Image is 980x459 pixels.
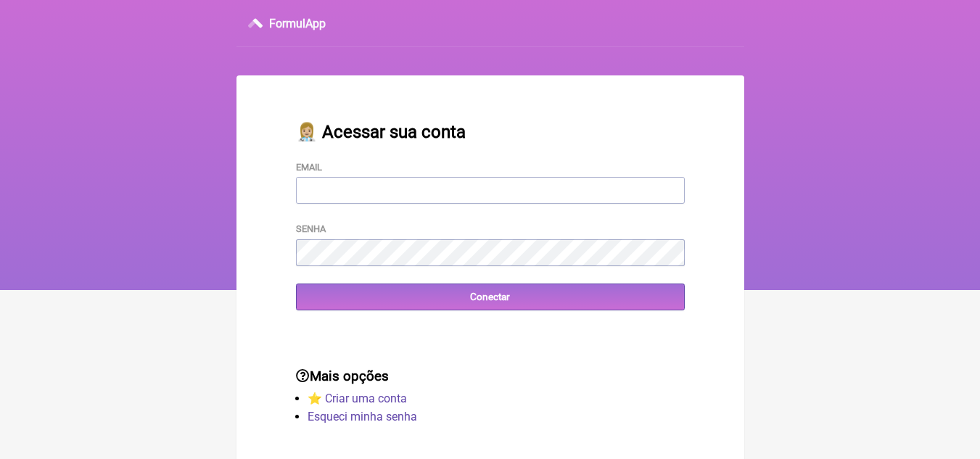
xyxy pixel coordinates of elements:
[269,17,326,30] h3: FormulApp
[296,284,685,310] input: Conectar
[296,122,685,142] h2: 👩🏼‍⚕️ Acessar sua conta
[296,223,326,234] label: Senha
[296,368,685,384] h3: Mais opções
[308,410,417,423] a: Esqueci minha senha
[296,162,322,173] label: Email
[308,392,407,405] a: ⭐️ Criar uma conta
